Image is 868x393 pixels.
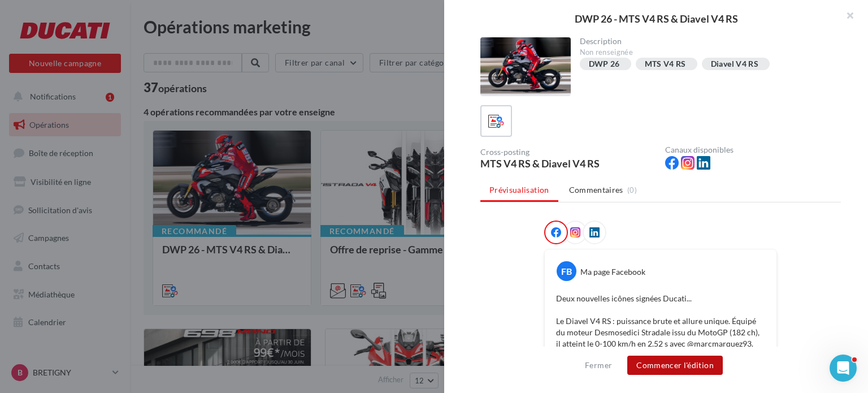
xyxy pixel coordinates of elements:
button: Fermer [580,359,617,372]
div: DWP 26 - MTS V4 RS & Diavel V4 RS [462,14,850,24]
span: Commentaires [569,184,623,196]
div: FB [557,261,576,281]
div: Diavel V4 RS [711,60,758,68]
iframe: Intercom live chat [830,355,857,382]
div: DWP 26 [589,60,620,68]
div: MTS V4 RS [645,60,686,68]
div: MTS V4 RS & Diavel V4 RS [480,158,656,169]
button: Commencer l'édition [627,356,723,375]
div: Cross-posting [480,148,656,156]
div: Canaux disponibles [665,146,841,154]
div: Ma page Facebook [580,266,645,278]
div: Description [580,37,832,45]
div: Non renseignée [580,47,832,58]
span: (0) [627,185,637,195]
